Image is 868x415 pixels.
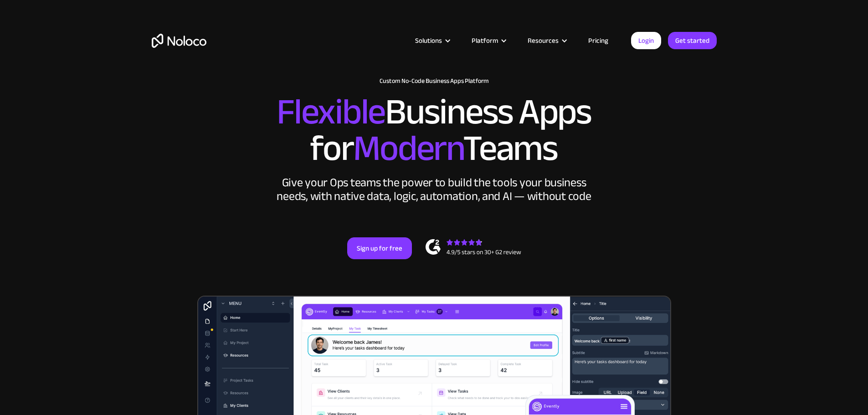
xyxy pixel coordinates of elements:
div: Resources [516,35,577,46]
div: Solutions [404,35,460,46]
a: Login [631,32,661,49]
a: home [152,34,206,48]
div: Give your Ops teams the power to build the tools your business needs, with native data, logic, au... [275,176,594,203]
div: Platform [472,35,498,46]
div: Solutions [415,35,442,46]
div: Resources [528,35,559,46]
span: Flexible [277,78,385,146]
a: Pricing [577,35,620,46]
a: Sign up for free [347,237,412,259]
h2: Business Apps for Teams [152,94,717,167]
span: Modern [353,114,463,182]
div: Platform [460,35,516,46]
a: Get started [668,32,717,49]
